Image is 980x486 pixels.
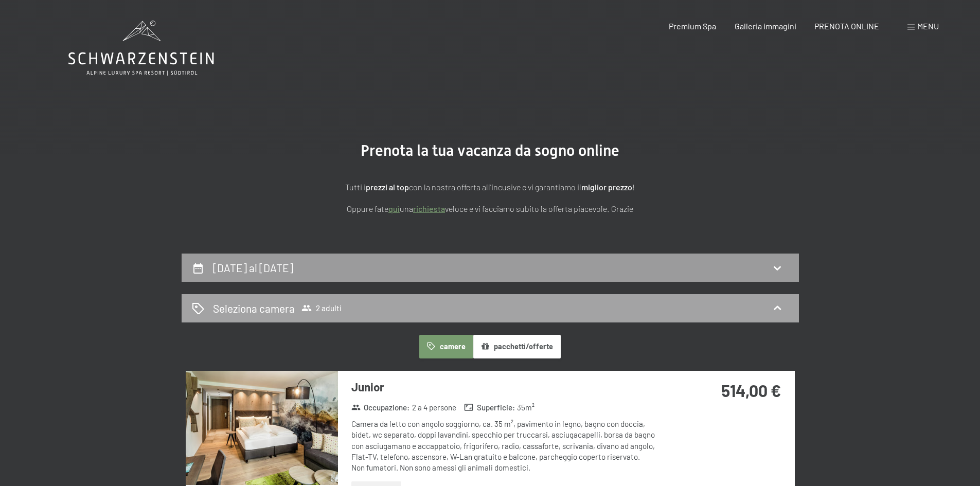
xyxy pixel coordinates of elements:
[517,402,534,413] span: 35 m²
[412,402,456,413] span: 2 a 4 persone
[361,141,619,159] span: Prenota la tua vacanza da sogno online
[669,21,716,31] a: Premium Spa
[419,335,473,358] button: camere
[366,182,409,192] strong: prezzi al top
[388,204,400,213] a: quì
[213,301,295,316] h2: Seleziona camera
[351,419,657,473] div: Camera da letto con angolo soggiorno, ca. 35 m², pavimento in legno, bagno con doccia, bidet, wc ...
[473,335,561,358] button: pacchetti/offerte
[301,303,342,313] span: 2 adulti
[721,381,781,400] strong: 514,00 €
[814,21,879,31] a: PRENOTA ONLINE
[351,379,657,395] h3: Junior
[464,402,515,413] strong: Superficie :
[213,261,293,274] h2: [DATE] al [DATE]
[735,21,796,31] a: Galleria immagini
[351,402,410,413] strong: Occupazione :
[917,21,939,31] span: Menu
[233,181,747,194] p: Tutti i con la nostra offerta all'incusive e vi garantiamo il !
[413,204,445,213] a: richiesta
[581,182,632,192] strong: miglior prezzo
[186,371,338,485] img: mss_renderimg.php
[233,202,747,215] p: Oppure fate una veloce e vi facciamo subito la offerta piacevole. Grazie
